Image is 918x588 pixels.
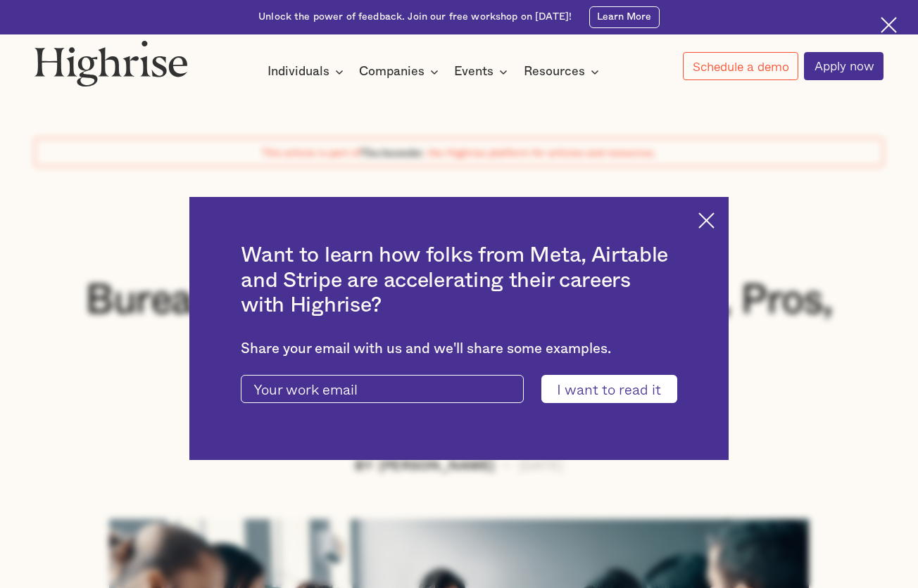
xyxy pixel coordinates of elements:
div: Resources [524,63,585,80]
div: Events [454,63,512,80]
div: Resources [524,63,603,80]
img: Cross icon [698,212,715,229]
form: current-ascender-blog-article-modal-form [241,375,677,404]
a: Learn More [589,6,660,29]
div: Companies [359,63,425,80]
a: Schedule a demo [683,52,799,80]
div: Unlock the power of feedback. Join our free workshop on [DATE]! [258,11,572,24]
img: Cross icon [881,17,897,33]
div: Share your email with us and we'll share some examples. [241,340,677,357]
div: Individuals [268,63,348,80]
img: Highrise logo [34,40,188,87]
input: I want to read it [541,375,677,404]
a: Apply now [804,52,884,80]
div: Events [454,63,493,80]
div: Companies [359,63,443,80]
div: Individuals [268,63,329,80]
h2: Want to learn how folks from Meta, Airtable and Stripe are accelerating their careers with Highrise? [241,243,677,317]
input: Your work email [241,375,524,404]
